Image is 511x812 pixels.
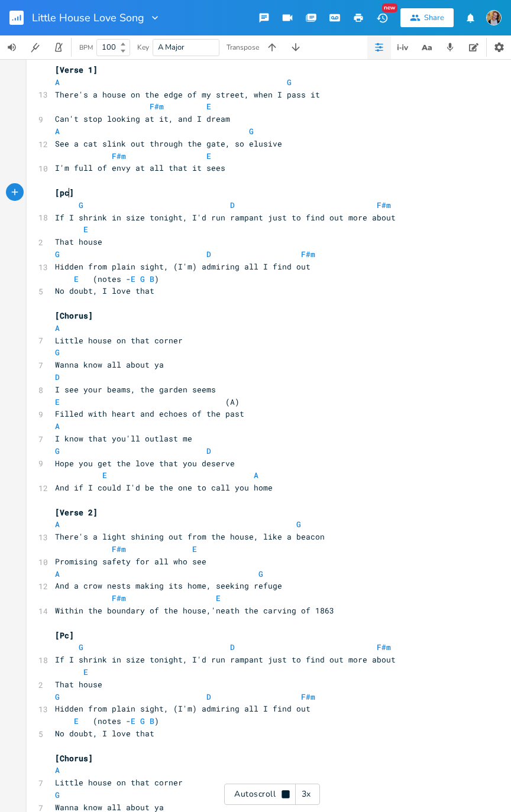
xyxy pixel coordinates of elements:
[55,507,98,518] span: [Verse 2]
[370,7,394,28] button: New
[424,12,444,23] div: Share
[206,101,211,112] span: E
[55,433,192,444] span: I know that you'll outlast me
[301,691,315,702] span: F#m
[206,446,211,456] span: D
[55,89,320,100] span: There's a house on the edge of my street, when I pass it
[55,728,154,739] span: No doubt, I love that
[140,716,145,726] span: G
[216,593,221,603] span: E
[137,44,149,51] div: Key
[206,249,211,259] span: D
[55,285,154,296] span: No doubt, I love that
[55,372,60,382] span: D
[150,101,164,112] span: F#m
[377,642,391,652] span: F#m
[83,224,88,235] span: E
[55,408,244,419] span: Filled with heart and echoes of the past
[224,784,320,805] div: Autoscroll
[55,335,183,346] span: Little house on that corner
[55,605,334,616] span: Within the boundary of the house,'neath the carving of 1863
[55,569,60,579] span: A
[55,274,159,284] span: (notes - )
[55,703,311,714] span: Hidden from plain sight, (I'm) admiring all I find out
[55,126,60,137] span: A
[296,784,317,805] div: 3x
[55,691,60,702] span: G
[55,77,60,87] span: A
[55,790,60,800] span: G
[150,716,154,726] span: B
[55,765,60,775] span: A
[55,458,235,469] span: Hope you get the love that you deserve
[55,421,60,431] span: A
[55,446,60,456] span: G
[296,519,301,530] span: G
[55,630,74,641] span: [Pc]
[79,44,93,51] div: BPM
[55,347,60,358] span: G
[55,212,396,223] span: If I shrink in size tonight, I'd run rampant just to find out more about
[55,113,230,124] span: Can't stop looking at it, and I dream
[55,249,60,259] span: G
[55,753,93,764] span: [Chorus]
[55,716,159,726] span: (notes - )
[32,12,144,23] span: Little House Love Song
[55,482,273,493] span: And if I could I'd be the one to call you home
[55,310,93,321] span: [Chorus]
[55,384,216,395] span: I see your beams, the garden seems
[74,274,79,284] span: E
[254,470,258,480] span: A
[112,593,126,603] span: F#m
[74,716,79,726] span: E
[55,580,282,591] span: And a crow nests making its home, seeking refuge
[55,679,102,690] span: That house
[55,397,240,407] span: (A)
[377,200,391,210] span: F#m
[55,777,183,788] span: Little house on that corner
[55,236,102,247] span: That house
[55,531,325,542] span: There's a light shining out from the house, like a beacon
[150,274,154,284] span: B
[287,77,292,87] span: G
[112,544,126,554] span: F#m
[55,163,225,173] span: I'm full of envy at all that it sees
[131,274,135,284] span: E
[112,151,126,161] span: F#m
[206,691,211,702] span: D
[158,42,185,53] span: A Major
[55,138,282,149] span: See a cat slink out through the gate, so elusive
[55,187,74,198] span: [pc]
[102,470,107,480] span: E
[55,64,98,75] span: [Verse 1]
[79,200,83,210] span: G
[486,10,502,25] img: Kirsty Knell
[55,556,206,567] span: Promising safety for all who see
[192,544,197,554] span: E
[230,200,235,210] span: D
[227,44,259,51] div: Transpose
[79,642,83,652] span: G
[83,667,88,677] span: E
[400,8,454,27] button: Share
[249,126,254,137] span: G
[206,151,211,161] span: E
[131,716,135,726] span: E
[55,359,164,370] span: Wanna know all about ya
[140,274,145,284] span: G
[230,642,235,652] span: D
[301,249,315,259] span: F#m
[55,323,60,333] span: A
[258,569,263,579] span: G
[55,654,396,665] span: If I shrink in size tonight, I'd run rampant just to find out more about
[382,4,397,12] div: New
[55,261,311,272] span: Hidden from plain sight, (I'm) admiring all I find out
[55,519,60,530] span: A
[55,397,60,407] span: E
